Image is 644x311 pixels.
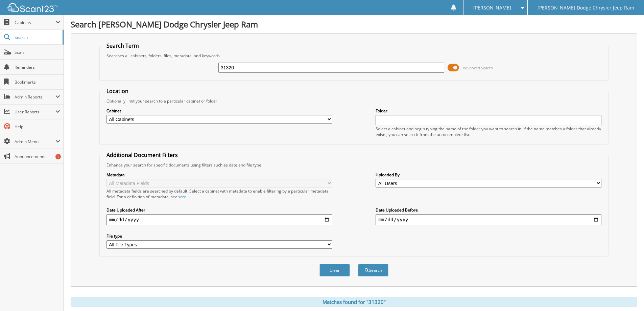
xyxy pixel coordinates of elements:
span: Advanced Search [463,65,493,70]
label: File type [106,233,332,239]
span: Reminders [15,64,60,70]
div: 1 [55,154,61,159]
label: Folder [376,108,601,114]
span: Help [15,124,60,130]
span: Admin Reports [15,94,55,100]
h1: Search [PERSON_NAME] Dodge Chrysler Jeep Ram [71,19,637,30]
div: Searches all cabinets, folders, files, metadata, and keywords [103,53,605,59]
span: Search [15,35,59,40]
span: Announcements [15,154,60,159]
span: [PERSON_NAME] [473,6,511,10]
label: Uploaded By [376,172,601,178]
span: User Reports [15,109,55,115]
span: Bookmarks [15,79,60,85]
legend: Additional Document Filters [103,151,181,159]
a: here [177,194,186,200]
span: Admin Menu [15,139,55,145]
div: Optionally limit your search to a particular cabinet or folder [103,98,605,104]
label: Metadata [106,172,332,178]
span: Scan [15,49,60,55]
button: Search [358,264,388,276]
legend: Location [103,87,132,95]
legend: Search Term [103,42,142,49]
label: Date Uploaded After [106,207,332,213]
label: Cabinet [106,108,332,114]
div: All metadata fields are searched by default. Select a cabinet with metadata to enable filtering b... [106,188,332,200]
span: [PERSON_NAME] Dodge Chrysler Jeep Ram [538,6,634,10]
div: Select a cabinet and begin typing the name of the folder you want to search in. If the name match... [376,126,601,137]
img: scan123-logo-white.svg [7,3,57,12]
div: Matches found for "31320" [71,297,637,307]
span: Cabinets [15,20,55,25]
div: Enhance your search for specific documents using filters such as date and file type. [103,162,605,168]
label: Date Uploaded Before [376,207,601,213]
input: start [106,214,332,225]
input: end [376,214,601,225]
button: Clear [319,264,350,276]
